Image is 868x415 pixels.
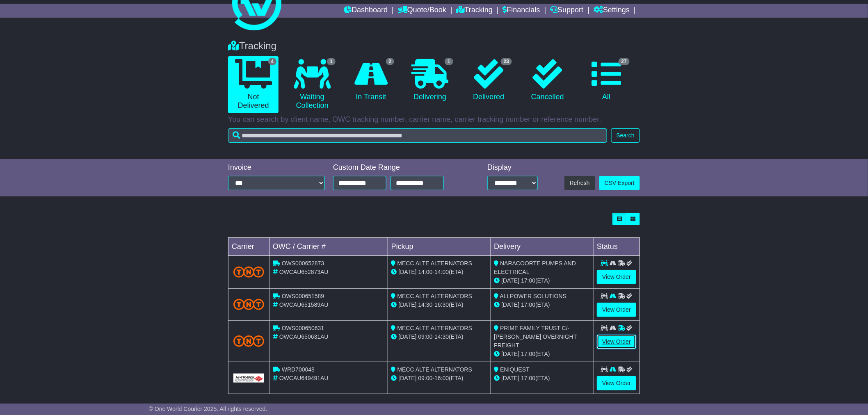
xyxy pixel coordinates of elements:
[397,366,473,373] span: MECC ALTE ALTERNATORS
[418,269,433,275] span: 14:00
[282,325,324,331] span: OWS000650631
[521,351,535,357] span: 17:00
[282,366,315,373] span: WRD700048
[619,58,630,65] span: 27
[487,163,538,172] div: Display
[149,406,267,412] span: © One World Courier 2025. All rights reserved.
[494,301,590,309] div: (ETA)
[434,375,449,381] span: 16:00
[344,4,388,18] a: Dashboard
[550,4,584,18] a: Support
[521,301,535,308] span: 17:00
[434,269,449,275] span: 14:00
[327,58,336,65] span: 1
[594,4,630,18] a: Settings
[333,163,465,172] div: Custom Date Range
[501,301,519,308] span: [DATE]
[388,238,491,256] td: Pickup
[399,333,417,340] span: [DATE]
[282,293,324,299] span: OWS000651589
[386,58,395,65] span: 2
[233,374,264,383] img: GetCarrierServiceLogo
[418,301,433,308] span: 14:30
[279,333,329,340] span: OWCAU650631AU
[418,375,433,381] span: 09:00
[594,238,640,256] td: Status
[521,375,535,381] span: 17:00
[500,366,530,373] span: ENIQUEST
[599,176,640,190] a: CSV Export
[404,56,455,105] a: 1 Delivering
[391,268,487,276] div: - (ETA)
[399,301,417,308] span: [DATE]
[346,56,396,105] a: 2 In Transit
[494,260,576,275] span: NARACOORTE PUMPS AND ELECTRICAL
[233,335,264,347] img: TNT_Domestic.png
[228,56,279,113] a: 4 Not Delivered
[268,58,277,65] span: 4
[397,325,473,331] span: MECC ALTE ALTERNATORS
[279,375,329,381] span: OWCAU649491AU
[228,115,640,124] p: You can search by client name, OWC tracking number, carrier name, carrier tracking number or refe...
[597,335,636,349] a: View Order
[500,293,567,299] span: ALLPOWER SOLUTIONS
[282,260,324,267] span: OWS000652873
[279,301,329,308] span: OWCAU651589AU
[233,299,264,310] img: TNT_Domestic.png
[564,176,595,190] button: Refresh
[494,276,590,285] div: (ETA)
[494,350,590,358] div: (ETA)
[397,260,473,267] span: MECC ALTE ALTERNATORS
[457,4,493,18] a: Tracking
[287,56,337,113] a: 1 Waiting Collection
[597,270,636,284] a: View Order
[270,238,388,256] td: OWC / Carrier #
[597,303,636,317] a: View Order
[494,325,577,349] span: PRIME FAMILY TRUST C/- [PERSON_NAME] OVERNIGHT FREIGHT
[434,333,449,340] span: 14:30
[522,56,573,105] a: Cancelled
[464,56,514,105] a: 23 Delivered
[501,375,519,381] span: [DATE]
[434,301,449,308] span: 16:30
[501,277,519,284] span: [DATE]
[399,269,417,275] span: [DATE]
[494,374,590,383] div: (ETA)
[501,351,519,357] span: [DATE]
[399,375,417,381] span: [DATE]
[521,277,535,284] span: 17:00
[279,269,329,275] span: OWCAU652873AU
[445,58,453,65] span: 1
[611,128,640,143] button: Search
[224,40,644,52] div: Tracking
[501,58,512,65] span: 23
[397,293,473,299] span: MECC ALTE ALTERNATORS
[228,163,325,172] div: Invoice
[391,301,487,309] div: - (ETA)
[597,376,636,390] a: View Order
[228,238,270,256] td: Carrier
[503,4,540,18] a: Financials
[491,238,594,256] td: Delivery
[233,267,264,278] img: TNT_Domestic.png
[581,56,632,105] a: 27 All
[391,374,487,383] div: - (ETA)
[418,333,433,340] span: 09:00
[398,4,446,18] a: Quote/Book
[391,333,487,341] div: - (ETA)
